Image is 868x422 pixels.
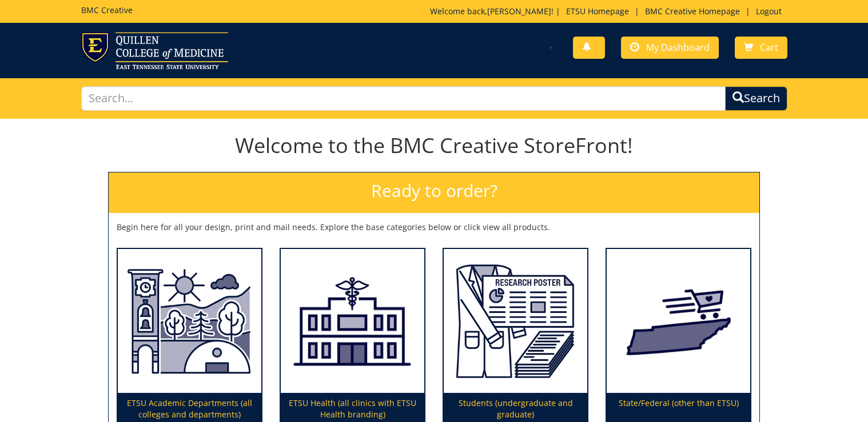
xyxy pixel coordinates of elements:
[560,6,635,17] a: ETSU Homepage
[760,41,778,54] span: Cart
[281,249,424,393] img: ETSU Health (all clinics with ETSU Health branding)
[444,249,587,393] img: Students (undergraduate and graduate)
[639,6,746,17] a: BMC Creative Homepage
[725,86,787,111] button: Search
[735,37,787,59] a: Cart
[81,86,726,111] input: Search...
[108,134,760,157] h1: Welcome to the BMC Creative StoreFront!
[646,41,710,54] span: My Dashboard
[621,37,719,59] a: My Dashboard
[607,249,750,393] img: State/Federal (other than ETSU)
[117,222,751,233] p: Begin here for all your design, print and mail needs. Explore the base categories below or click ...
[487,6,551,17] a: [PERSON_NAME]
[109,172,759,213] h2: Ready to order?
[430,6,787,17] p: Welcome back, ! | | |
[750,6,787,17] a: Logout
[81,32,228,69] img: ETSU logo
[81,6,133,14] h5: BMC Creative
[118,249,261,393] img: ETSU Academic Departments (all colleges and departments)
